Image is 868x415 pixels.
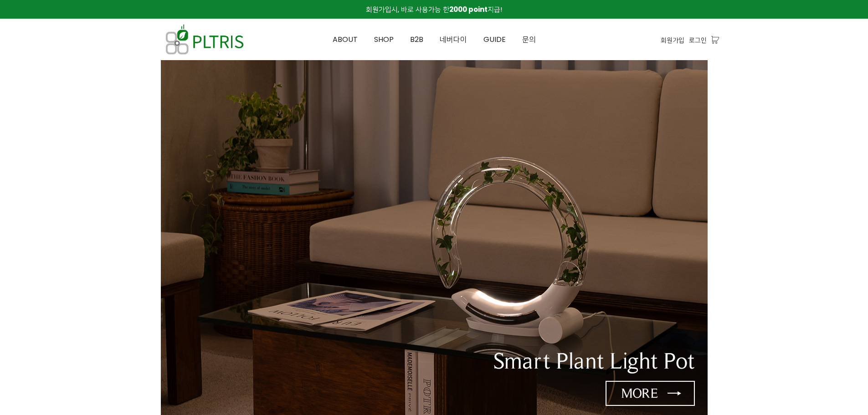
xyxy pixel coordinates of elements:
a: ABOUT [324,19,366,60]
a: 로그인 [689,35,707,45]
span: ABOUT [333,34,358,45]
span: GUIDE [483,34,506,45]
a: 문의 [514,19,544,60]
a: GUIDE [475,19,514,60]
span: SHOP [374,34,394,45]
span: 문의 [522,34,536,45]
a: 회원가입 [661,35,684,45]
a: SHOP [366,19,402,60]
span: B2B [410,34,423,45]
a: B2B [402,19,431,60]
a: 네버다이 [431,19,475,60]
strong: 2000 point [449,5,488,14]
span: 회원가입시, 바로 사용가능 한 지급! [366,5,502,14]
span: 네버다이 [440,34,467,45]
